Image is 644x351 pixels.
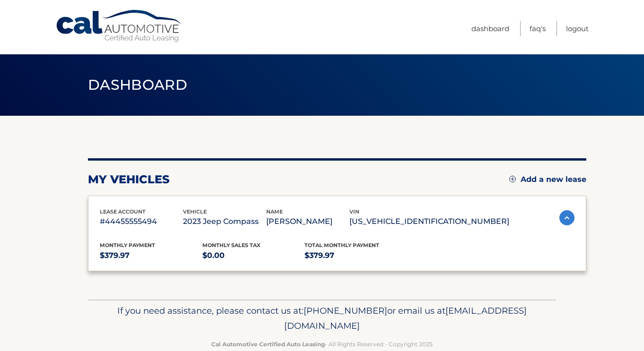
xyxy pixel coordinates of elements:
img: add.svg [509,176,516,182]
p: 2023 Jeep Compass [183,215,266,228]
p: - All Rights Reserved - Copyright 2025 [94,339,550,349]
a: Add a new lease [509,175,586,184]
span: lease account [100,208,146,215]
span: Monthly sales Tax [202,242,261,248]
strong: Cal Automotive Certified Auto Leasing [211,341,325,348]
a: Cal Automotive [55,9,183,43]
p: If you need assistance, please contact us at: or email us at [94,303,550,334]
p: [US_VEHICLE_IDENTIFICATION_NUMBER] [349,215,509,228]
span: [PHONE_NUMBER] [304,305,387,316]
h2: my vehicles [88,172,170,187]
span: vehicle [183,208,207,215]
a: Logout [566,21,589,36]
span: Monthly Payment [100,242,155,248]
p: $379.97 [305,249,407,262]
p: #44455555494 [100,215,183,228]
span: Dashboard [88,76,187,94]
span: name [266,208,283,215]
p: $0.00 [202,249,305,262]
img: accordion-active.svg [559,210,574,225]
a: FAQ's [530,21,546,36]
a: Dashboard [471,21,509,36]
span: Total Monthly Payment [305,242,379,248]
p: $379.97 [100,249,202,262]
p: [PERSON_NAME] [266,215,349,228]
span: vin [349,208,359,215]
